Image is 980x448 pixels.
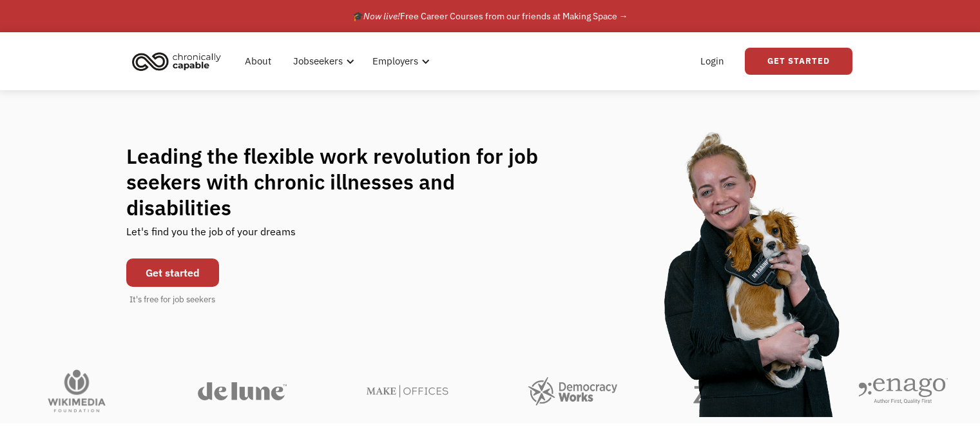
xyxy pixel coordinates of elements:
div: Let's find you the job of your dreams [126,220,296,252]
div: Jobseekers [293,54,343,69]
a: home [128,47,231,75]
div: Jobseekers [285,41,358,82]
h1: Leading the flexible work revolution for job seekers with chronic illnesses and disabilities [126,143,563,220]
a: Get started [126,258,219,287]
a: Login [693,41,732,82]
a: Get Started [745,48,852,75]
div: Employers [365,41,434,82]
div: Employers [372,54,418,69]
a: About [237,41,279,82]
div: 🎓 Free Career Courses from our friends at Making Space → [352,8,628,24]
div: It's free for job seekers [130,293,215,306]
img: Chronically Capable logo [128,47,225,75]
em: Now live! [363,10,400,22]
